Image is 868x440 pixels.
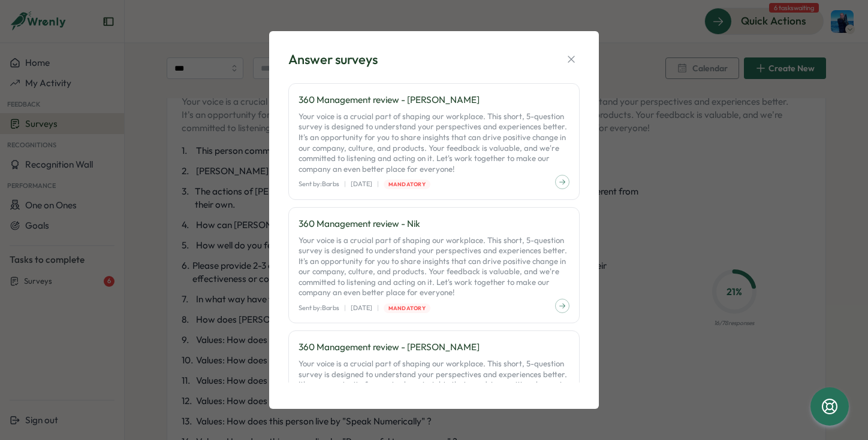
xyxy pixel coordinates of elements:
p: Sent by: Barbs [299,303,339,313]
span: Mandatory [388,180,426,189]
p: 360 Management review - [PERSON_NAME] [299,93,569,107]
p: Sent by: Barbs [299,179,339,189]
p: Your voice is a crucial part of shaping our workplace. This short, 5-question survey is designed ... [299,359,569,422]
p: 360 Management review - [PERSON_NAME] [299,341,569,354]
p: Your voice is a crucial part of shaping our workplace. This short, 5-question survey is designed ... [299,235,569,299]
p: Your voice is a crucial part of shaping our workplace. This short, 5-question survey is designed ... [299,111,569,175]
a: 360 Management review - [PERSON_NAME]Your voice is a crucial part of shaping our workplace. This ... [288,83,580,200]
a: 360 Management review - NikYour voice is a crucial part of shaping our workplace. This short, 5-q... [288,207,580,324]
p: | [344,179,346,189]
p: [DATE] [351,179,372,189]
p: | [377,179,379,189]
p: [DATE] [351,303,372,313]
p: | [377,303,379,313]
p: | [344,303,346,313]
p: 360 Management review - Nik [299,217,569,230]
div: Answer surveys [288,50,378,69]
span: Mandatory [388,304,426,312]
